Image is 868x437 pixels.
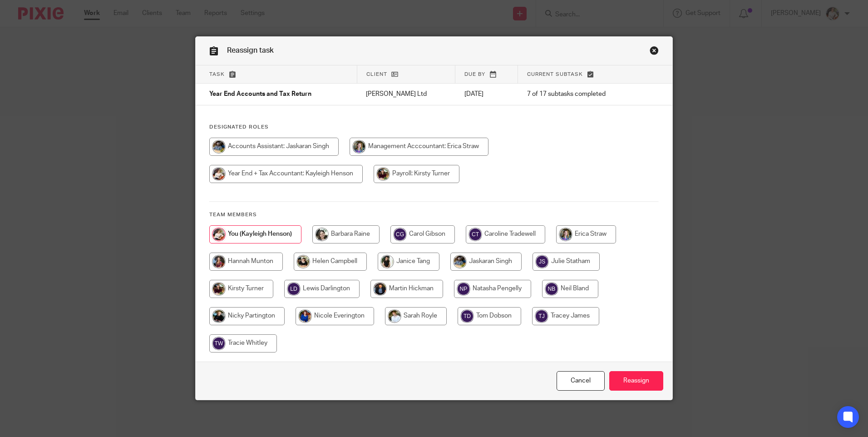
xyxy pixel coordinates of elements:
span: Reassign task [227,47,274,54]
span: Task [209,72,225,77]
a: Close this dialog window [557,371,605,391]
p: [PERSON_NAME] Ltd [366,89,446,99]
span: Client [366,72,387,77]
input: Reassign [609,371,663,391]
span: Year End Accounts and Tax Return [209,91,311,98]
h4: Designated Roles [209,124,659,131]
span: Current subtask [527,72,583,77]
span: Due by [464,72,485,77]
h4: Team members [209,211,659,218]
td: 7 of 17 subtasks completed [518,84,638,105]
p: [DATE] [464,89,509,99]
a: Close this dialog window [650,46,659,58]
